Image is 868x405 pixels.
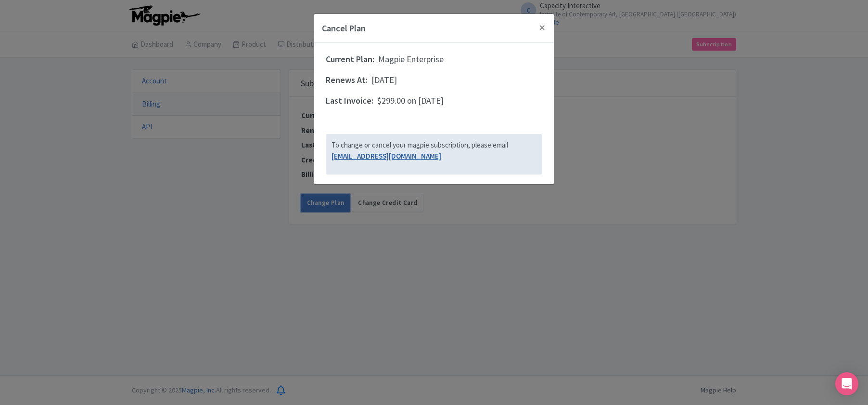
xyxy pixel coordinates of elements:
span: Current Plan: [326,53,374,66]
span: To change or cancel your magpie subscription, please email [332,140,508,149]
span: [DATE] [371,73,397,86]
div: Open Intercom Messenger [835,372,858,395]
span: Magpie Enterprise [378,53,444,66]
a: [EMAIL_ADDRESS][DOMAIN_NAME] [332,151,441,161]
span: Renews At: [326,73,368,86]
button: Close [531,14,554,41]
h4: Cancel Plan [322,22,366,35]
span: $299.00 on [DATE] [377,94,444,107]
span: Last Invoice: [326,94,373,107]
